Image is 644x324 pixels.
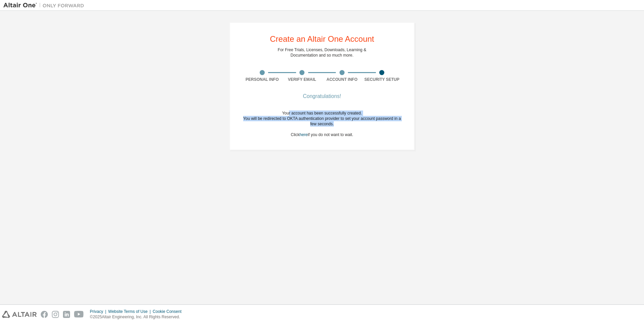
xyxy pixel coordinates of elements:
img: facebook.svg [41,311,48,318]
div: You will be redirected to OKTA authentication provider to set your account password in a few seco... [242,116,402,127]
div: For Free Trials, Licenses, Downloads, Learning & Documentation and so much more. [278,47,366,58]
div: Website Terms of Use [108,309,153,314]
a: here [299,132,308,137]
div: Account Info [322,77,362,82]
div: Personal Info [242,77,282,82]
div: Your account has been successfully created. [242,110,402,116]
div: Create an Altair One Account [270,35,374,43]
div: Cookie Consent [153,309,185,314]
div: Privacy [90,309,108,314]
p: © 2025 Altair Engineering, Inc. All Rights Reserved. [90,314,186,320]
img: linkedin.svg [63,311,70,318]
div: Security Setup [362,77,402,82]
img: altair_logo.svg [2,311,37,318]
div: Congratulations! [242,94,402,98]
div: Click if you do not want to wait. [242,110,402,137]
img: youtube.svg [74,311,84,318]
img: Altair One [3,2,88,9]
div: Verify Email [282,77,322,82]
img: instagram.svg [52,311,59,318]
